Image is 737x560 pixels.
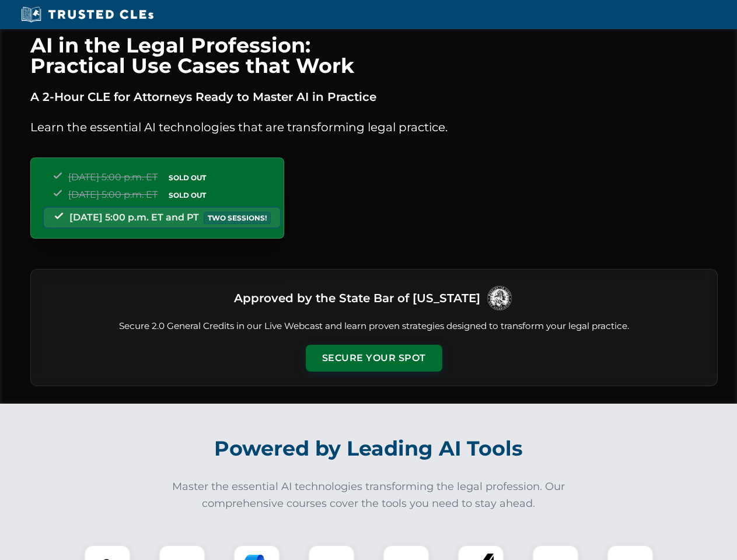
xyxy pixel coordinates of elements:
h3: Approved by the State Bar of [US_STATE] [234,288,480,309]
span: [DATE] 5:00 p.m. ET [68,189,158,200]
p: Master the essential AI technologies transforming the legal profession. Our comprehensive courses... [165,478,573,512]
img: Trusted CLEs [18,6,157,23]
button: Secure Your Spot [306,345,442,372]
h1: AI in the Legal Profession: Practical Use Cases that Work [30,35,718,76]
p: Secure 2.0 General Credits in our Live Webcast and learn proven strategies designed to transform ... [45,320,703,333]
h2: Powered by Leading AI Tools [46,428,692,469]
span: SOLD OUT [165,189,210,201]
p: Learn the essential AI technologies that are transforming legal practice. [30,118,718,136]
img: Logo [485,283,514,313]
span: [DATE] 5:00 p.m. ET [68,171,158,183]
span: SOLD OUT [165,171,210,184]
p: A 2-Hour CLE for Attorneys Ready to Master AI in Practice [30,87,718,106]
